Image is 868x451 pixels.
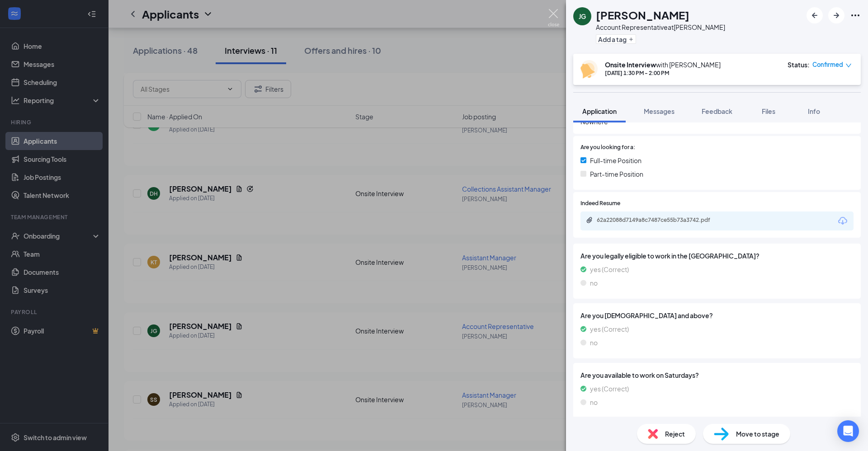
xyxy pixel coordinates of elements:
span: no [590,338,598,348]
span: yes (Correct) [590,264,629,274]
svg: Plus [628,37,634,42]
svg: Ellipses [850,10,861,21]
span: no [590,278,598,288]
span: down [845,62,852,69]
span: Are you legally eligible to work in the [GEOGRAPHIC_DATA]? [580,251,854,261]
h1: [PERSON_NAME] [596,7,689,23]
span: Confirmed [812,60,843,69]
b: Onsite Interview [605,61,656,69]
div: [DATE] 1:30 PM - 2:00 PM [605,69,721,77]
a: Paperclip62a22088d7149a8c7487ce55b73a3742.pdf [586,216,732,225]
div: Status : [788,60,810,69]
div: Account Representative at [PERSON_NAME] [596,23,725,32]
button: PlusAdd a tag [596,34,636,44]
span: Files [762,107,775,115]
span: Application [582,107,617,115]
span: Full-time Position [590,155,642,165]
span: no [590,397,598,407]
svg: Download [837,216,848,226]
div: JG [579,12,586,21]
div: with [PERSON_NAME] [605,60,721,69]
div: 62a22088d7149a8c7487ce55b73a3742.pdf [597,216,723,224]
button: ArrowLeftNew [807,7,823,23]
span: Are you [DEMOGRAPHIC_DATA] and above? [580,310,854,320]
span: yes (Correct) [590,324,629,334]
svg: ArrowLeftNew [809,10,820,21]
span: Move to stage [736,429,779,439]
span: Reject [665,429,685,439]
span: yes (Correct) [590,384,629,394]
span: Are you looking for a: [580,143,635,152]
span: Messages [644,107,675,115]
span: Part-time Position [590,169,643,179]
span: Indeed Resume [580,199,620,208]
button: ArrowRight [828,7,844,23]
div: Open Intercom Messenger [837,420,859,442]
span: Info [808,107,820,115]
span: Feedback [702,107,732,115]
svg: Paperclip [586,216,593,224]
span: Are you available to work on Saturdays? [580,370,854,380]
svg: ArrowRight [831,10,842,21]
